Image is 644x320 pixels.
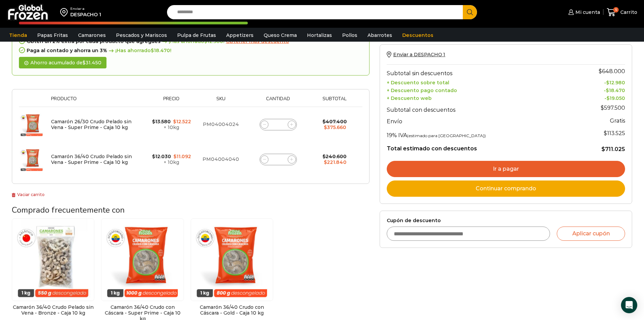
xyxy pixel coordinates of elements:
span: 113.525 [604,130,625,136]
bdi: 12.030 [152,153,171,159]
th: Envío [387,115,572,127]
bdi: 407.400 [323,119,347,125]
a: Tienda [6,29,30,42]
span: ¡Has ahorrado ! [161,39,224,44]
th: Subtotal con descuentos [387,101,572,115]
div: Enviar a [70,6,101,11]
span: $ [604,130,607,136]
a: Enviar a DESPACHO 1 [387,51,445,58]
button: Search button [463,5,477,19]
span: Enviar a DESPACHO 1 [393,51,445,58]
th: Cantidad [246,96,310,107]
a: Camarón 36/40 Crudo Pelado sin Vena - Super Prime - Caja 10 kg [51,153,132,165]
a: Continuar comprando [387,180,625,197]
th: + Descuento pago contado [387,86,572,93]
div: Ahorro acumulado de [19,57,106,69]
h2: Camarón 36/40 Crudo Pelado sin Vena - Bronze - Caja 10 kg [12,304,94,316]
bdi: 597.500 [601,105,625,111]
span: $ [606,80,609,86]
a: Camarón 26/30 Crudo Pelado sin Vena - Super Prime - Caja 10 kg [51,119,132,130]
bdi: 240.600 [323,153,347,159]
td: × 10kg [147,107,195,142]
strong: Gratis [610,118,625,124]
img: address-field-icon.svg [60,6,70,18]
a: Ir a pagar [387,161,625,177]
td: - [572,78,625,86]
span: $ [323,119,326,125]
th: Precio [147,96,195,107]
span: $ [599,68,602,74]
div: DESPACHO 1 [70,11,101,18]
th: 19% IVA [387,127,572,140]
td: × 10kg [147,142,195,177]
bdi: 375.660 [324,124,346,130]
span: $ [82,60,86,66]
input: Product quantity [273,120,283,129]
span: $ [152,153,155,159]
a: Queso Crema [260,29,300,42]
td: - [572,93,625,101]
a: Mi cuenta [567,5,600,19]
a: Hortalizas [304,29,335,42]
bdi: 18.470 [151,47,170,54]
span: $ [151,47,154,54]
span: $ [324,124,327,130]
td: PM04004024 [195,107,246,142]
span: $ [324,159,327,165]
a: 5 Carrito [607,4,637,20]
small: (estimado para [GEOGRAPHIC_DATA]) [407,133,486,138]
bdi: 711.025 [601,146,625,152]
span: $ [323,153,326,159]
span: ¡Has ahorrado ! [107,48,171,54]
bdi: 11.092 [173,153,191,159]
span: $ [152,119,155,125]
td: PM04004040 [195,142,246,177]
span: $ [173,119,176,125]
a: Pescados y Mariscos [113,29,170,42]
th: Sku [195,96,246,107]
td: - [572,86,625,93]
bdi: 31.450 [82,60,101,66]
a: Obtener más descuento [226,39,289,44]
h2: Camarón 36/40 Crudo con Cáscara - Gold - Caja 10 kg [191,304,273,316]
th: Subtotal sin descuentos [387,64,572,78]
span: $ [606,87,609,93]
th: Subtotal [310,96,359,107]
a: Vaciar carrito [12,192,45,197]
th: + Descuento sobre total [387,78,572,86]
div: Paga al contado y ahorra un 3% [19,48,362,54]
span: $ [173,153,176,159]
div: Open Intercom Messenger [621,297,637,313]
bdi: 18.470 [606,87,625,93]
span: Carrito [619,9,637,16]
bdi: 12.980 [606,80,625,86]
span: $ [606,95,610,101]
bdi: 648.000 [599,68,625,74]
span: Mi cuenta [574,9,600,16]
a: Pulpa de Frutas [174,29,219,42]
a: Pollos [339,29,361,42]
label: Cupón de descuento [387,218,625,223]
span: Comprado frecuentemente con [12,205,125,215]
th: Producto [48,96,147,107]
bdi: 19.050 [606,95,625,101]
bdi: 13.580 [152,119,171,125]
a: Descuentos [399,29,437,42]
span: $ [601,105,604,111]
div: Obtén un 2% extra por cada producto que agregues [19,39,362,44]
span: 5 [613,7,619,13]
button: Aplicar cupón [557,227,625,241]
th: Total estimado con descuentos [387,140,572,153]
a: Camarones [75,29,109,42]
bdi: 221.840 [324,159,347,165]
a: Appetizers [223,29,257,42]
th: + Descuento web [387,93,572,101]
span: $ [601,146,605,152]
a: Abarrotes [364,29,396,42]
input: Product quantity [273,155,283,164]
a: Papas Fritas [34,29,71,42]
bdi: 12.522 [173,119,191,125]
